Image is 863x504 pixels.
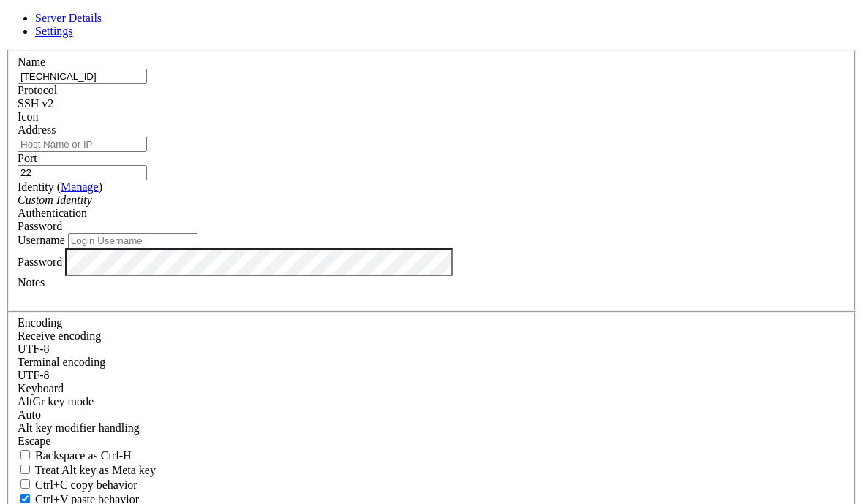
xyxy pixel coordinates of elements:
[35,464,156,476] span: Treat Alt key as Meta key
[18,408,41,421] span: Auto
[18,69,147,84] input: Server Name
[18,194,92,206] i: Custom Identity
[20,479,30,489] input: Ctrl+C copy behavior
[18,234,65,246] label: Username
[18,56,45,68] label: Name
[18,276,45,289] label: Notes
[18,316,62,329] label: Encoding
[68,233,197,248] input: Login Username
[18,194,845,207] div: Custom Identity
[18,421,140,434] label: Controls how the Alt key is handled. Escape: Send an ESC prefix. 8-Bit: Add 128 to the typed char...
[18,343,845,356] div: UTF-8
[18,97,845,110] div: SSH v2
[18,255,62,267] label: Password
[35,478,137,491] span: Ctrl+C copy behavior
[18,110,38,123] label: Icon
[18,464,156,476] label: Whether the Alt key acts as a Meta key or as a distinct Alt key.
[18,137,147,152] input: Host Name or IP
[18,123,56,136] label: Address
[18,329,101,342] label: Set the expected encoding for data received from the host. If the encodings do not match, visual ...
[18,435,845,448] div: Escape
[18,97,53,110] span: SSH v2
[18,152,37,164] label: Port
[18,220,845,233] div: Password
[18,356,105,368] label: The default terminal encoding. ISO-2022 enables character map translations (like graphics maps). ...
[35,449,132,462] span: Backspace as Ctrl-H
[18,165,147,180] input: Port Number
[61,180,99,193] a: Manage
[35,25,73,37] a: Settings
[18,220,62,232] span: Password
[18,343,50,355] span: UTF-8
[20,465,30,474] input: Treat Alt key as Meta key
[18,395,94,408] label: Set the expected encoding for data received from the host. If the encodings do not match, visual ...
[18,369,50,381] span: UTF-8
[20,450,30,459] input: Backspace as Ctrl-H
[18,207,87,219] label: Authentication
[18,84,57,96] label: Protocol
[18,435,50,447] span: Escape
[20,494,30,503] input: Ctrl+V paste behavior
[35,12,102,24] a: Server Details
[18,369,845,382] div: UTF-8
[18,449,132,462] label: If true, the backspace should send BS ('\x08', aka ^H). Otherwise the backspace key should send '...
[18,478,137,491] label: Ctrl-C copies if true, send ^C to host if false. Ctrl-Shift-C sends ^C to host if true, copies if...
[18,382,64,394] label: Keyboard
[18,408,845,421] div: Auto
[57,180,102,193] span: ( )
[18,180,102,193] label: Identity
